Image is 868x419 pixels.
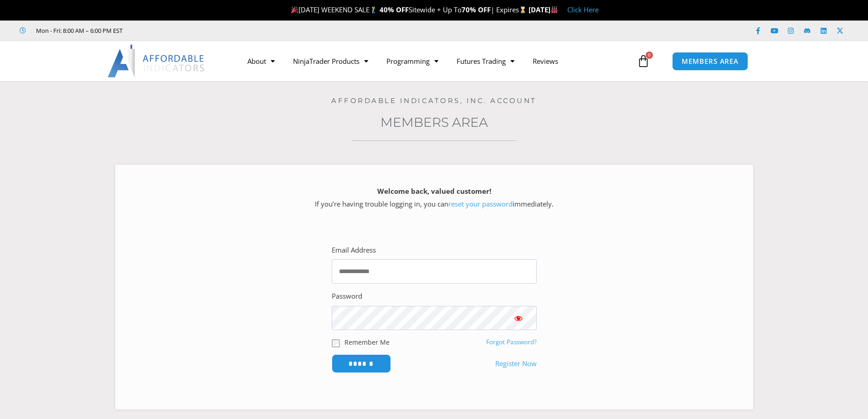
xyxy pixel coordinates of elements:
[332,244,376,257] label: Email Address
[486,338,537,346] a: Forgot Password?
[462,5,491,14] strong: 70% OFF
[131,185,737,211] p: If you’re having trouble logging in, you can immediately.
[34,25,123,36] span: Mon - Fri: 8:00 AM – 6:00 PM EST
[623,48,663,74] a: 0
[672,52,748,71] a: MEMBERS AREA
[291,6,298,13] img: 🎉
[344,337,390,347] label: Remember Me
[377,51,447,72] a: Programming
[332,290,362,303] label: Password
[447,51,524,72] a: Futures Trading
[551,6,558,13] img: 🏭
[529,5,558,14] strong: [DATE]
[380,114,488,130] a: Members Area
[238,51,284,72] a: About
[289,5,528,14] span: [DATE] WEEKEND SALE Sitewide + Up To | Expires
[370,6,377,13] img: 🏌️‍♂️
[495,357,537,370] a: Register Now
[567,5,599,14] a: Click Here
[380,5,409,14] strong: 40% OFF
[524,51,567,72] a: Reviews
[448,199,513,208] a: reset your password
[646,52,653,59] span: 0
[284,51,377,72] a: NinjaTrader Products
[331,96,537,105] a: Affordable Indicators, Inc. Account
[519,6,526,13] img: ⌛
[135,26,272,35] iframe: Customer reviews powered by Trustpilot
[500,306,537,330] button: Show password
[238,51,635,72] nav: Menu
[682,58,739,65] span: MEMBERS AREA
[377,186,491,196] strong: Welcome back, valued customer!
[108,45,205,78] img: LogoAI | Affordable Indicators – NinjaTrader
